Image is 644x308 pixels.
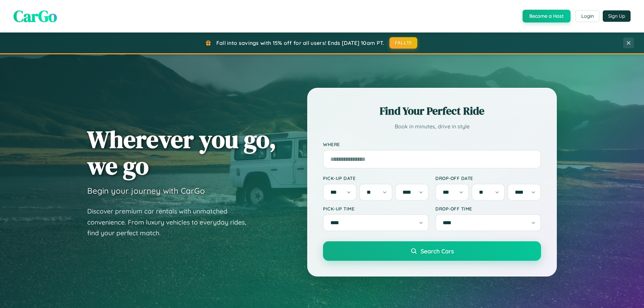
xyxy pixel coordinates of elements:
h3: Begin your journey with CarGo [87,186,205,196]
button: Sign Up [603,10,631,22]
label: Pick-up Time [323,206,429,211]
h2: Find Your Perfect Ride [323,104,541,118]
p: Discover premium car rentals with unmatched convenience. From luxury vehicles to everyday rides, ... [87,206,255,239]
label: Pick-up Date [323,175,429,181]
p: Book in minutes, drive in style [323,122,541,131]
button: Become a Host [523,10,571,22]
button: Login [576,10,599,22]
span: Fall into savings with 15% off for all users! Ends [DATE] 10am PT. [216,40,384,46]
label: Where [323,141,541,147]
span: Search Cars [421,247,454,255]
span: CarGo [13,5,57,27]
h1: Wherever you go, we go [87,126,276,179]
button: Search Cars [323,241,541,261]
label: Drop-off Time [435,206,541,211]
button: FALL15 [389,37,418,49]
label: Drop-off Date [435,175,541,181]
